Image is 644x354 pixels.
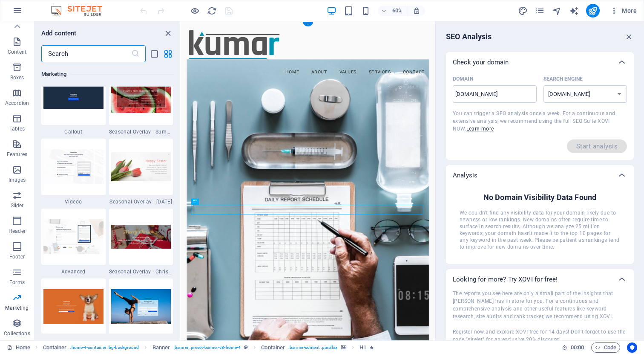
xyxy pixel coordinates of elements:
[571,342,584,353] span: 00 00
[569,6,579,16] i: AI Writer
[9,228,26,235] p: Header
[190,6,200,16] button: Click here to leave preview mode and continue editing
[591,342,620,353] button: Code
[446,32,492,42] h6: SEO Analysis
[627,342,637,353] button: Usercentrics
[41,69,173,79] h6: Marketing
[588,6,598,16] i: Publish
[446,186,634,264] div: Check your domain
[446,73,634,160] div: Check your domain
[535,6,545,16] button: pages
[391,6,404,16] h6: 60%
[610,6,637,15] span: More
[111,225,171,249] img: Screenshot_2019-10-25SitejetTemplate-BlankRedesign-Berlin1.png
[207,6,217,16] i: Reload page
[149,49,159,59] button: list-view
[303,22,313,26] div: +
[207,6,217,16] button: reload
[288,342,337,353] span: . banner-content .parallax
[413,7,420,15] i: On resize automatically adjust zoom level to fit chosen device.
[111,289,171,325] img: Screenshot_2019-06-19SitejetTemplate-BlankRedesign-Berlin3.png
[370,345,374,350] i: Element contains an animation
[49,6,113,16] img: Editor Logo
[9,177,26,183] p: Images
[543,75,583,82] p: Search Engine
[163,49,173,59] button: grid-view
[5,100,29,107] p: Accordion
[453,171,477,180] p: Analysis
[111,81,171,113] img: Screenshot_2019-10-25SitejetTemplate-BlankRedesign-Berlin3.png
[9,279,25,286] p: Forms
[261,342,285,353] span: Click to select. Double-click to edit
[41,45,131,62] input: Search
[41,209,106,275] div: Advanced
[173,342,241,353] span: . banner .preset-banner-v3-home-4
[543,85,627,103] select: Search Engine
[109,209,173,275] div: Seasonal Overlay - Christmas
[43,342,67,353] span: Click to select. Double-click to edit
[152,342,170,353] span: Click to select. Double-click to edit
[109,198,173,205] span: Seasonal Overlay - Easter
[577,344,578,351] span: :
[7,342,30,353] a: Click to cancel selection. Double-click to open Pages
[10,74,24,81] p: Boxes
[453,75,473,82] p: Domain
[453,275,558,284] p: Looking for more? Try XOVI for free!
[43,289,103,325] img: Screenshot_2019-06-19SitejetTemplate-BlankRedesign-Berlin4.png
[43,219,103,255] img: Screenshot_2019-06-19SitejetTemplate-BlankRedesign-Berlin6.png
[41,128,106,135] span: Callout
[7,151,27,158] p: Features
[163,28,173,38] button: close panel
[446,52,634,73] div: Check your domain
[109,128,173,135] span: Seasonal Overlay - Summer
[8,49,26,55] p: Content
[378,6,408,16] button: 60%
[109,69,173,135] div: Seasonal Overlay - Summer
[341,345,346,350] i: This element contains a background
[70,342,139,353] span: . home-4-container .bg-background
[41,268,106,275] span: Advanced
[9,253,25,260] p: Footer
[109,268,173,275] span: Seasonal Overlay - Christmas
[4,330,30,337] p: Collections
[569,6,579,16] button: text_generator
[43,149,103,185] img: Screenshot_2019-06-19SitejetTemplate-BlankRedesign-Berlin5.png
[453,58,509,67] p: Check your domain
[562,342,584,353] h6: Session time
[446,269,634,290] div: Looking for more? Try XOVI for free!
[43,342,374,353] nav: breadcrumb
[535,6,545,16] i: Pages (Ctrl+Alt+S)
[359,342,366,353] span: Click to select. Double-click to edit
[43,85,103,109] img: callout.png
[41,198,106,205] span: Videoo
[586,4,600,17] button: publish
[244,345,248,350] i: This element is a customizable preset
[5,305,29,311] p: Marketing
[460,209,620,250] span: We couldn't find any visibility data for your domain likely due to newness or low rankings. New d...
[41,139,106,205] div: Videoo
[11,202,24,209] p: Slider
[453,290,625,342] span: The reports you see here are only a small part of the insights that [PERSON_NAME] has in store fo...
[453,87,537,101] input: Domain
[607,4,640,17] button: More
[466,126,494,132] a: Learn more
[41,28,77,38] h6: Add content
[552,6,562,16] button: navigator
[109,139,173,205] div: Seasonal Overlay - [DATE]
[483,192,596,203] h6: No Domain Visibility Data Found
[518,6,528,16] i: Design (Ctrl+Alt+Y)
[111,152,171,181] img: Screenshot_2019-10-25SitejetTemplate-BlankRedesign-Berlin2.png
[9,125,25,132] p: Tables
[518,6,528,16] button: design
[595,342,616,353] span: Code
[446,165,634,186] div: Analysis
[41,69,106,135] div: Callout
[453,110,615,132] span: You can trigger a SEO analysis once a week. For a continuous and extensive analysis, we recommend...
